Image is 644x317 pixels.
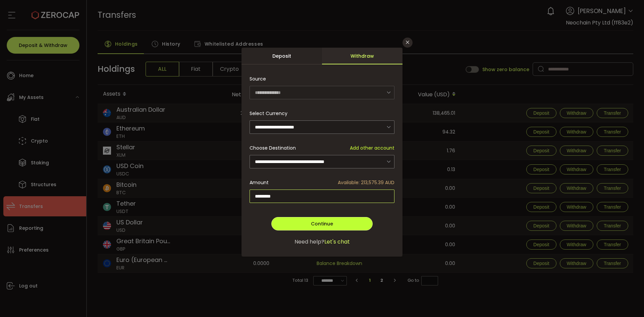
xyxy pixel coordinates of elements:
span: Continue [311,220,333,227]
label: Select Currency [250,110,291,117]
span: Need help? [294,238,324,246]
span: Add other account [350,145,394,152]
button: Continue [271,217,373,230]
div: dialog [241,48,402,257]
span: Let's chat [324,238,350,246]
button: Close [402,38,413,48]
span: Choose Destination [250,145,296,152]
span: Available: 213,575.39 AUD [338,179,394,186]
div: Deposit [241,48,322,64]
iframe: Chat Widget [610,285,644,317]
span: Amount [250,179,269,186]
span: Source [250,72,266,86]
div: Withdraw [322,48,402,64]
